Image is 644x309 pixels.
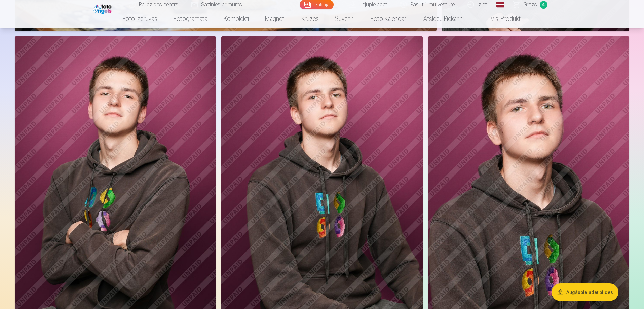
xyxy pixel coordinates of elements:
img: /fa1 [93,3,113,14]
a: Visi produkti [472,9,530,28]
a: Foto izdrukas [114,9,165,28]
a: Komplekti [216,9,257,28]
a: Atslēgu piekariņi [415,9,472,28]
span: Grozs [523,1,537,9]
button: Augšupielādēt bildes [552,283,618,301]
a: Fotogrāmata [165,9,216,28]
a: Magnēti [257,9,293,28]
a: Krūzes [293,9,327,28]
a: Suvenīri [327,9,363,28]
span: 4 [540,1,547,9]
a: Foto kalendāri [363,9,415,28]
